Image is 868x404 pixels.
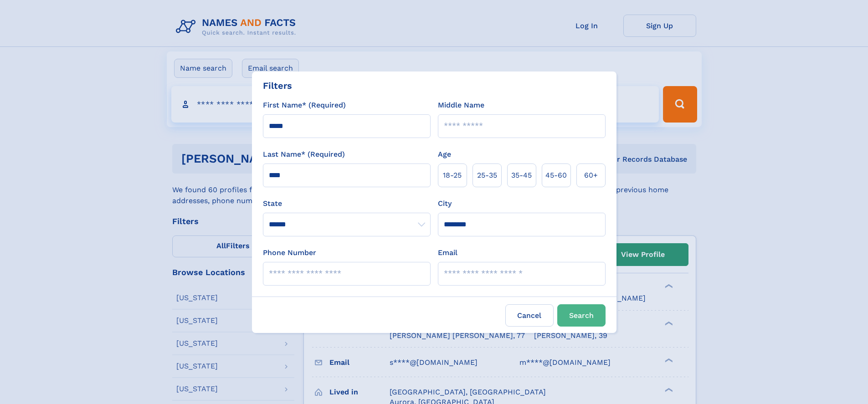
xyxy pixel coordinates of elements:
span: 35‑45 [511,170,532,181]
label: State [263,198,431,209]
label: Cancel [505,304,554,327]
button: Search [557,304,606,327]
span: 25‑35 [477,170,497,181]
label: First Name* (Required) [263,100,346,111]
label: Phone Number [263,247,316,258]
label: Age [438,149,451,160]
div: Filters [263,79,292,92]
label: City [438,198,452,209]
span: 45‑60 [545,170,567,181]
label: Email [438,247,457,258]
span: 18‑25 [443,170,462,181]
label: Middle Name [438,100,484,111]
span: 60+ [584,170,598,181]
label: Last Name* (Required) [263,149,345,160]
